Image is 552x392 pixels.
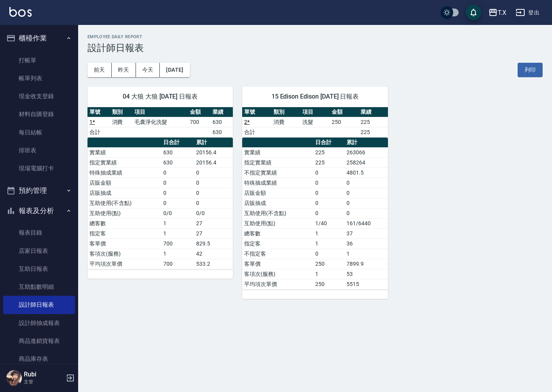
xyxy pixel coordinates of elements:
td: 互助使用(點) [88,208,161,218]
td: 263066 [345,147,388,157]
td: 700 [188,117,211,127]
td: 互助使用(點) [242,218,313,228]
td: 店販抽成 [88,188,161,198]
td: 0 [313,188,345,198]
td: 533.2 [194,259,233,269]
td: 37 [345,228,388,238]
td: 630 [161,157,194,168]
td: 630 [161,147,194,157]
th: 金額 [188,107,211,117]
td: 合計 [88,127,110,137]
td: 42 [194,249,233,259]
a: 商品進銷貨報表 [3,332,75,350]
th: 日合計 [313,138,345,148]
button: 昨天 [112,63,136,77]
div: T.X [498,8,506,18]
td: 250 [313,259,345,269]
table: a dense table [242,107,388,138]
img: Person [6,370,22,386]
a: 現場電腦打卡 [3,159,75,177]
td: 指定實業績 [88,157,161,168]
span: 15 Edison Edison [DATE] 日報表 [252,93,378,101]
td: 225 [359,127,388,137]
td: 0 [345,178,388,188]
h2: Employee Daily Report [88,34,543,39]
th: 項目 [132,107,188,117]
td: 1 [313,269,345,279]
td: 829.5 [194,238,233,249]
th: 累計 [345,138,388,148]
td: 0 [313,249,345,259]
table: a dense table [88,138,233,269]
a: 打帳單 [3,51,75,69]
td: 店販抽成 [242,198,313,208]
th: 業績 [211,107,233,117]
img: Logo [9,7,32,17]
td: 總客數 [242,228,313,238]
td: 店販金額 [242,188,313,198]
th: 日合計 [161,138,194,148]
th: 累計 [194,138,233,148]
td: 20156.4 [194,147,233,157]
td: 258264 [345,157,388,168]
td: 27 [194,228,233,238]
td: 總客數 [88,218,161,228]
td: 店販金額 [88,178,161,188]
td: 630 [211,127,233,137]
td: 1/40 [313,218,345,228]
h3: 設計師日報表 [88,42,543,53]
td: 消費 [272,117,300,127]
td: 0 [313,198,345,208]
th: 業績 [359,107,388,117]
td: 實業績 [242,147,313,157]
td: 0 [161,168,194,178]
p: 主管 [24,378,64,385]
a: 帳單列表 [3,69,75,87]
td: 225 [313,147,345,157]
td: 客單價 [242,259,313,269]
th: 類別 [110,107,133,117]
td: 0 [161,178,194,188]
td: 實業績 [88,147,161,157]
button: 前天 [88,63,112,77]
td: 0 [345,198,388,208]
td: 53 [345,269,388,279]
a: 報表目錄 [3,224,75,242]
td: 特殊抽成業績 [88,168,161,178]
td: 消費 [110,117,133,127]
button: 列印 [518,63,543,77]
td: 250 [313,279,345,289]
a: 每日結帳 [3,124,75,141]
td: 0 [161,198,194,208]
td: 互助使用(不含點) [88,198,161,208]
td: 0/0 [194,208,233,218]
span: 04 大狼 大狼 [DATE] 日報表 [97,93,223,101]
td: 27 [194,218,233,228]
button: 今天 [136,63,160,77]
button: 櫃檯作業 [3,28,75,48]
td: 250 [330,117,359,127]
td: 700 [161,259,194,269]
td: 20156.4 [194,157,233,168]
td: 1 [161,218,194,228]
td: 5515 [345,279,388,289]
td: 36 [345,238,388,249]
td: 7899.9 [345,259,388,269]
td: 互助使用(不含點) [242,208,313,218]
th: 單號 [242,107,271,117]
a: 商品庫存表 [3,350,75,368]
button: [DATE] [160,63,189,77]
td: 0 [194,168,233,178]
td: 毛囊淨化洗髮 [132,117,188,127]
td: 0 [194,188,233,198]
td: 1 [313,238,345,249]
button: T.X [485,5,509,21]
td: 0 [345,188,388,198]
a: 互助日報表 [3,260,75,278]
th: 類別 [272,107,300,117]
a: 現金收支登錄 [3,87,75,105]
a: 店家日報表 [3,242,75,260]
td: 0 [345,208,388,218]
td: 630 [211,117,233,127]
td: 合計 [242,127,271,137]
